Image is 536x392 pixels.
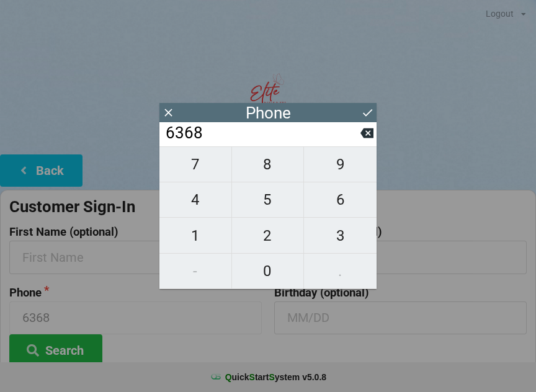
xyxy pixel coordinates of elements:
[232,254,305,289] button: 0
[304,187,377,213] span: 6
[304,151,377,177] span: 9
[304,223,377,249] span: 3
[304,218,377,253] button: 3
[232,223,304,249] span: 2
[232,218,305,253] button: 2
[159,182,232,218] button: 4
[159,218,232,253] button: 1
[304,146,377,182] button: 9
[246,107,291,119] div: Phone
[159,187,231,213] span: 4
[232,182,305,218] button: 5
[304,182,377,218] button: 6
[159,151,231,177] span: 7
[232,258,304,284] span: 0
[159,146,232,182] button: 7
[159,223,231,249] span: 1
[232,151,304,177] span: 8
[232,187,304,213] span: 5
[232,146,305,182] button: 8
